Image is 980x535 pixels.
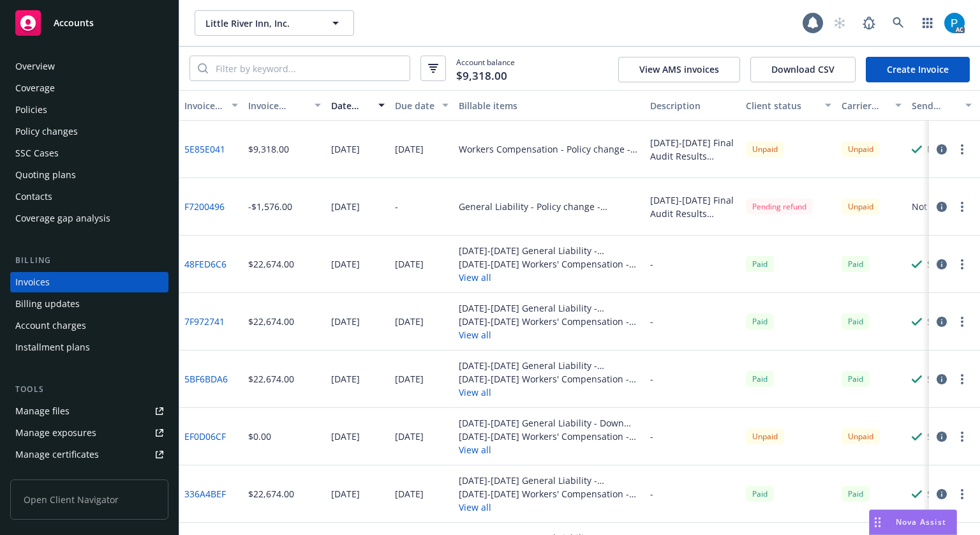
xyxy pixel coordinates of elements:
[15,121,78,142] div: Policy changes
[248,99,307,112] div: Invoice amount
[856,10,882,36] a: Report a Bug
[459,359,640,372] div: [DATE]-[DATE] General Liability - Installment 4
[15,423,96,443] div: Manage exposures
[15,401,70,421] div: Manage files
[10,143,168,163] a: SSC Cases
[248,430,271,443] div: $0.00
[459,142,640,156] div: Workers Compensation - Policy change - WCNS1424Y0
[15,466,80,486] div: Manage claims
[248,200,292,213] div: -$1,576.00
[10,272,168,292] a: Invoices
[459,315,640,328] div: [DATE]-[DATE] Workers' Compensation - Installment 9
[459,443,640,456] button: View all
[15,294,80,314] div: Billing updates
[459,487,640,501] div: [DATE]-[DATE] Workers' Compensation - Installment 2
[331,257,360,271] div: [DATE]
[10,78,168,98] a: Coverage
[198,63,208,73] svg: Search
[912,200,948,213] div: Not sent
[944,13,965,33] img: photo
[912,99,958,112] div: Send result
[395,372,424,386] div: [DATE]
[10,56,168,77] a: Overview
[842,313,870,329] div: Paid
[842,428,880,444] div: Unpaid
[184,257,226,271] a: 48FED6C6
[650,430,653,443] div: -
[390,90,454,121] button: Due date
[15,143,59,163] div: SSC Cases
[746,428,784,444] div: Unpaid
[886,10,911,36] a: Search
[15,272,50,292] div: Invoices
[456,68,507,84] span: $9,318.00
[870,510,886,534] div: Drag to move
[459,386,640,399] button: View all
[746,141,784,157] div: Unpaid
[10,315,168,336] a: Account charges
[459,244,640,257] div: [DATE]-[DATE] General Liability - Installment 8
[459,501,640,514] button: View all
[915,10,940,36] a: Switch app
[395,257,424,271] div: [DATE]
[331,372,360,386] div: [DATE]
[10,401,168,421] a: Manage files
[650,136,736,163] div: [DATE]-[DATE] Final Audit Results Additional Premium $9,318
[746,256,774,272] div: Paid
[15,100,47,120] div: Policies
[205,17,316,30] span: Little River Inn, Inc.
[184,430,226,443] a: EF0D06CF
[842,486,870,502] span: Paid
[650,487,653,501] div: -
[459,99,640,112] div: Billable items
[179,90,243,121] button: Invoice ID
[618,57,740,82] button: View AMS invoices
[645,90,741,121] button: Description
[10,337,168,358] a: Installment plans
[15,444,99,465] div: Manage certificates
[248,487,294,501] div: $22,674.00
[395,315,424,328] div: [DATE]
[184,200,225,213] a: F7200496
[459,271,640,284] button: View all
[459,257,640,271] div: [DATE]-[DATE] Workers' Compensation - Installment 8
[10,294,168,314] a: Billing updates
[15,78,55,98] div: Coverage
[184,142,225,156] a: 5E85E041
[842,199,880,215] div: Unpaid
[395,99,434,112] div: Due date
[10,254,168,267] div: Billing
[10,423,168,443] span: Manage exposures
[746,199,813,215] div: Pending refund
[248,257,294,271] div: $22,674.00
[54,18,94,28] span: Accounts
[15,56,55,77] div: Overview
[746,99,817,112] div: Client status
[842,256,870,272] div: Paid
[746,371,774,387] div: Paid
[395,142,424,156] div: [DATE]
[650,372,653,386] div: -
[750,57,856,82] button: Download CSV
[459,301,640,315] div: [DATE]-[DATE] General Liability - Installment 9
[248,142,289,156] div: $9,318.00
[836,90,907,121] button: Carrier status
[10,165,168,185] a: Quoting plans
[842,99,887,112] div: Carrier status
[331,99,371,112] div: Date issued
[456,57,515,80] span: Account balance
[331,487,360,501] div: [DATE]
[896,516,946,527] span: Nova Assist
[195,10,354,36] button: Little River Inn, Inc.
[331,430,360,443] div: [DATE]
[10,186,168,207] a: Contacts
[10,444,168,465] a: Manage certificates
[326,90,390,121] button: Date issued
[15,186,52,207] div: Contacts
[10,100,168,120] a: Policies
[746,486,774,502] div: Paid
